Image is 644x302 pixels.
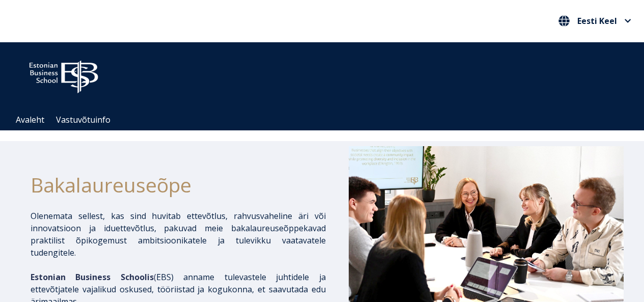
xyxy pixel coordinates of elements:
p: Olenemata sellest, kas sind huvitab ettevõtlus, rahvusvaheline äri või innovatsioon ja iduettevõt... [31,210,326,259]
span: ( [31,271,156,283]
nav: Vali oma keel [556,13,634,30]
a: Vastuvõtuinfo [56,114,110,125]
div: Navigation Menu [10,109,644,130]
span: Estonian Business Schoolis [31,271,154,283]
h1: Bakalaureuseõpe [31,170,326,200]
a: Avaleht [16,114,44,125]
img: ebs_logo2016_white [20,52,107,96]
button: Eesti Keel [556,13,634,29]
span: Eesti Keel [577,17,617,25]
